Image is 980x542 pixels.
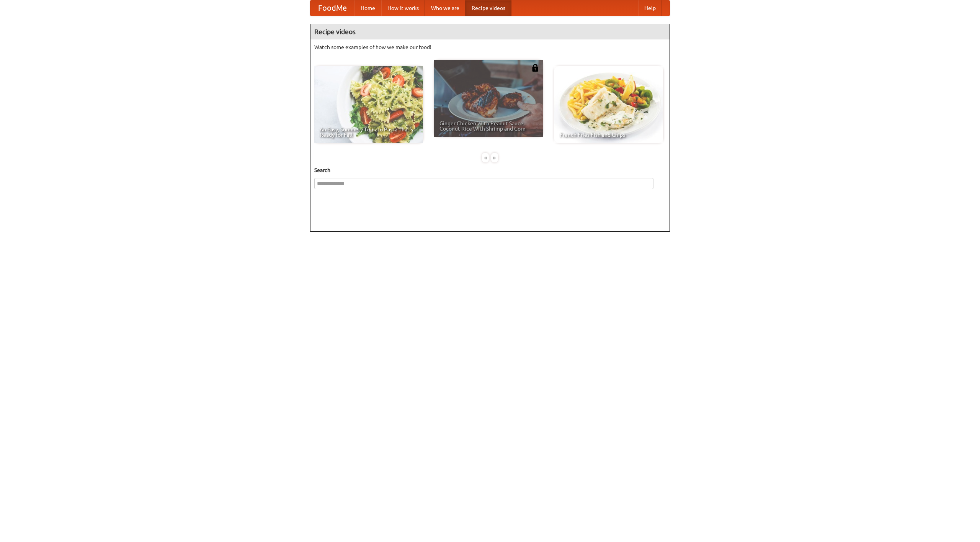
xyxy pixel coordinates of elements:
[310,24,670,39] h4: Recipe videos
[465,0,511,16] a: Recipe videos
[354,0,381,16] a: Home
[381,0,425,16] a: How it works
[425,0,465,16] a: Who we are
[314,66,423,143] a: An Easy, Summery Tomato Pasta That's Ready for Fall
[554,66,663,143] a: French Fries Fish and Chips
[491,153,498,162] div: »
[638,0,662,16] a: Help
[560,132,658,138] span: French Fries Fish and Chips
[531,64,539,72] img: 483408.png
[482,153,489,162] div: «
[310,0,354,16] a: FoodMe
[314,43,666,51] p: Watch some examples of how we make our food!
[320,127,418,138] span: An Easy, Summery Tomato Pasta That's Ready for Fall
[314,166,666,174] h5: Search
